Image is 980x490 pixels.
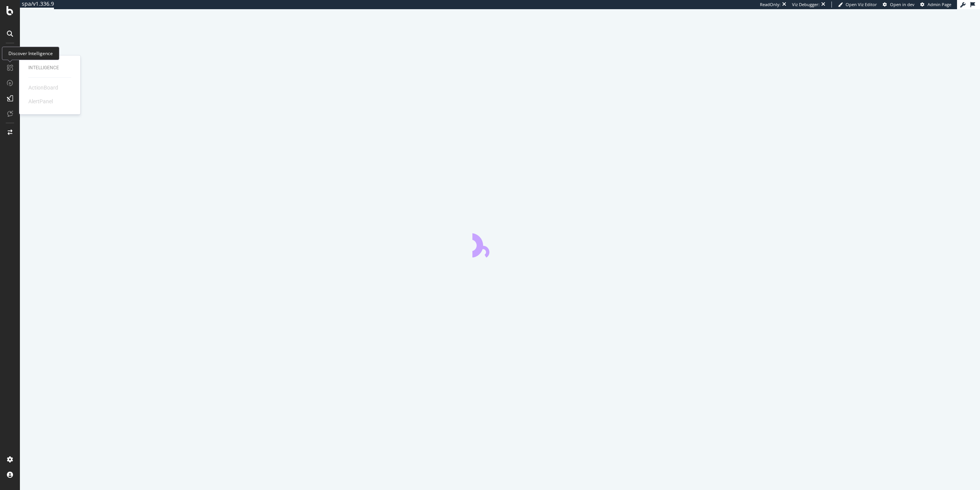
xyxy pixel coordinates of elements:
div: animation [472,230,528,257]
span: Admin Page [928,2,951,7]
div: ReadOnly: [760,2,781,8]
span: Open Viz Editor [846,2,877,7]
div: Viz Debugger: [792,2,820,8]
a: Open Viz Editor [838,2,877,8]
div: AlertPanel [28,98,53,105]
div: Intelligence [28,65,71,71]
a: Open in dev [883,2,915,8]
a: Admin Page [920,2,951,8]
div: Discover Intelligence [2,47,59,60]
span: Open in dev [890,2,915,7]
div: ActionBoard [28,84,58,91]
